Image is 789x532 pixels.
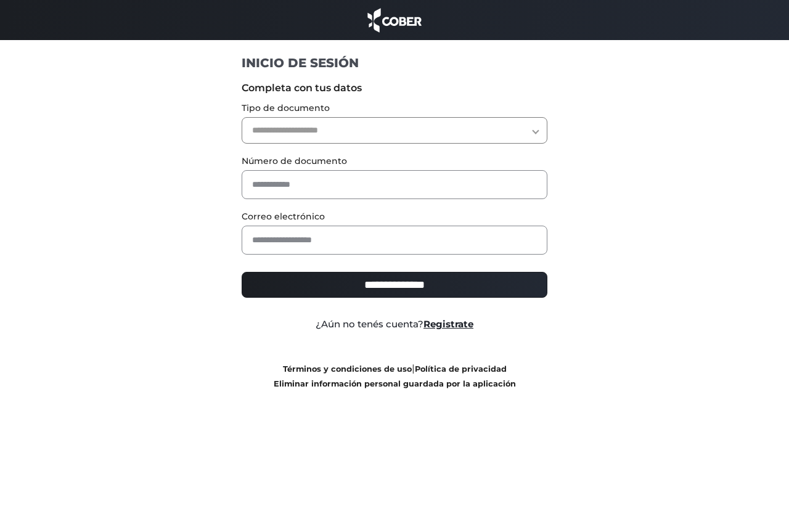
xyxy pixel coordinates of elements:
a: Eliminar información personal guardada por la aplicación [274,379,516,388]
div: ¿Aún no tenés cuenta? [232,317,557,332]
label: Correo electrónico [242,210,548,223]
img: cober_marca.png [364,6,425,34]
div: | [232,361,557,391]
h1: INICIO DE SESIÓN [242,55,548,71]
label: Completa con tus datos [242,81,548,96]
a: Registrate [423,318,473,330]
label: Número de documento [242,155,548,168]
a: Política de privacidad [415,364,507,374]
a: Términos y condiciones de uso [283,364,412,374]
label: Tipo de documento [242,102,548,115]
